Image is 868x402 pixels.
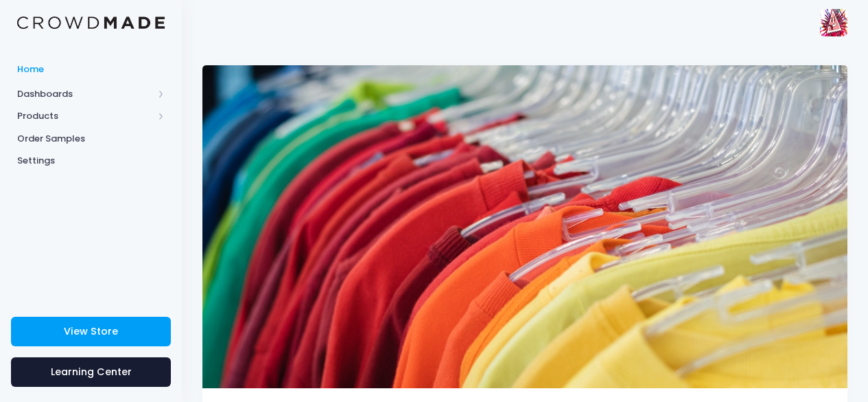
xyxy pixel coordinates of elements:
span: Home [17,63,165,76]
span: Dashboards [17,87,153,101]
span: Learning Center [51,365,132,379]
a: View Store [11,317,171,346]
span: View Store [64,324,118,338]
a: Learning Center [11,357,171,387]
span: Products [17,109,153,123]
span: Settings [17,154,165,168]
span: Order Samples [17,132,165,146]
img: User [820,9,847,36]
img: Logo [17,16,165,30]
